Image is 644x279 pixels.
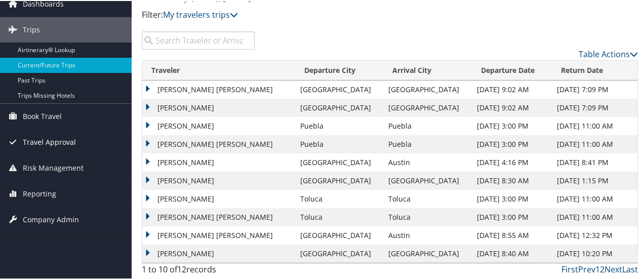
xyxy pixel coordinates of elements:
[472,244,552,262] td: [DATE] 8:40 AM
[142,60,295,79] th: Traveler: activate to sort column ascending
[142,189,295,207] td: [PERSON_NAME]
[295,152,383,171] td: [GEOGRAPHIC_DATA]
[552,60,637,79] th: Return Date: activate to sort column ascending
[472,116,552,134] td: [DATE] 3:00 PM
[383,79,471,98] td: [GEOGRAPHIC_DATA]
[472,60,552,79] th: Departure Date: activate to sort column descending
[472,171,552,189] td: [DATE] 8:30 AM
[142,244,295,262] td: [PERSON_NAME]
[23,103,62,128] span: Book Travel
[295,60,383,79] th: Departure City: activate to sort column ascending
[295,207,383,225] td: Toluca
[552,189,637,207] td: [DATE] 11:00 AM
[383,116,471,134] td: Puebla
[561,263,578,274] a: First
[383,225,471,244] td: Austin
[177,263,186,274] span: 12
[552,207,637,225] td: [DATE] 11:00 AM
[622,263,638,274] a: Last
[552,116,637,134] td: [DATE] 11:00 AM
[472,152,552,171] td: [DATE] 4:16 PM
[472,79,552,98] td: [DATE] 9:02 AM
[142,98,295,116] td: [PERSON_NAME]
[552,225,637,244] td: [DATE] 12:32 PM
[163,8,238,19] a: My travelers trips
[383,60,471,79] th: Arrival City: activate to sort column ascending
[383,98,471,116] td: [GEOGRAPHIC_DATA]
[142,134,295,152] td: [PERSON_NAME] [PERSON_NAME]
[472,207,552,225] td: [DATE] 3:00 PM
[552,171,637,189] td: [DATE] 1:15 PM
[295,244,383,262] td: [GEOGRAPHIC_DATA]
[472,98,552,116] td: [DATE] 9:02 AM
[142,8,472,21] p: Filter:
[142,79,295,98] td: [PERSON_NAME] [PERSON_NAME]
[23,129,76,154] span: Travel Approval
[295,171,383,189] td: [GEOGRAPHIC_DATA]
[142,171,295,189] td: [PERSON_NAME]
[383,171,471,189] td: [GEOGRAPHIC_DATA]
[383,152,471,171] td: Austin
[383,244,471,262] td: [GEOGRAPHIC_DATA]
[23,154,84,180] span: Risk Management
[472,225,552,244] td: [DATE] 8:55 AM
[383,189,471,207] td: Toluca
[295,98,383,116] td: [GEOGRAPHIC_DATA]
[552,79,637,98] td: [DATE] 7:09 PM
[472,134,552,152] td: [DATE] 3:00 PM
[295,134,383,152] td: Puebla
[295,189,383,207] td: Toluca
[472,189,552,207] td: [DATE] 3:00 PM
[552,98,637,116] td: [DATE] 7:09 PM
[142,152,295,171] td: [PERSON_NAME]
[552,244,637,262] td: [DATE] 10:20 PM
[552,152,637,171] td: [DATE] 8:41 PM
[383,134,471,152] td: Puebla
[142,116,295,134] td: [PERSON_NAME]
[23,206,79,231] span: Company Admin
[578,263,595,274] a: Prev
[579,48,638,59] a: Table Actions
[595,263,600,274] a: 1
[295,79,383,98] td: [GEOGRAPHIC_DATA]
[142,30,255,49] input: Search Traveler or Arrival City
[600,263,605,274] a: 2
[383,207,471,225] td: Toluca
[295,225,383,244] td: [GEOGRAPHIC_DATA]
[552,134,637,152] td: [DATE] 11:00 AM
[23,16,40,42] span: Trips
[23,180,56,206] span: Reporting
[295,116,383,134] td: Puebla
[605,263,622,274] a: Next
[142,225,295,244] td: [PERSON_NAME] [PERSON_NAME]
[142,207,295,225] td: [PERSON_NAME] [PERSON_NAME]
